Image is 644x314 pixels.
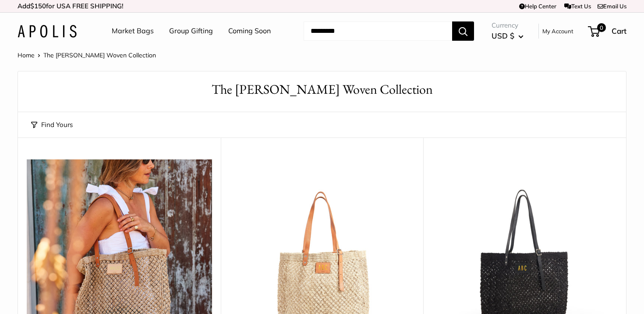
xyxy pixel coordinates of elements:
span: The [PERSON_NAME] Woven Collection [43,51,156,59]
nav: Breadcrumb [18,49,156,61]
a: Group Gifting [169,25,213,38]
span: Cart [612,26,626,35]
span: 0 [597,23,606,32]
img: Apolis [18,25,77,38]
a: Help Center [519,3,556,10]
a: Coming Soon [228,25,271,38]
a: Text Us [564,3,591,10]
span: Currency [492,19,524,32]
input: Search... [304,21,452,41]
button: USD $ [492,29,524,43]
a: My Account [542,26,573,36]
button: Find Yours [31,119,73,131]
span: $150 [30,2,46,10]
h1: The [PERSON_NAME] Woven Collection [31,80,613,99]
a: Market Bags [112,25,154,38]
a: 0 Cart [589,24,626,38]
a: Email Us [598,3,626,10]
span: USD $ [492,31,514,40]
button: Search [452,21,474,41]
a: Home [18,51,35,59]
